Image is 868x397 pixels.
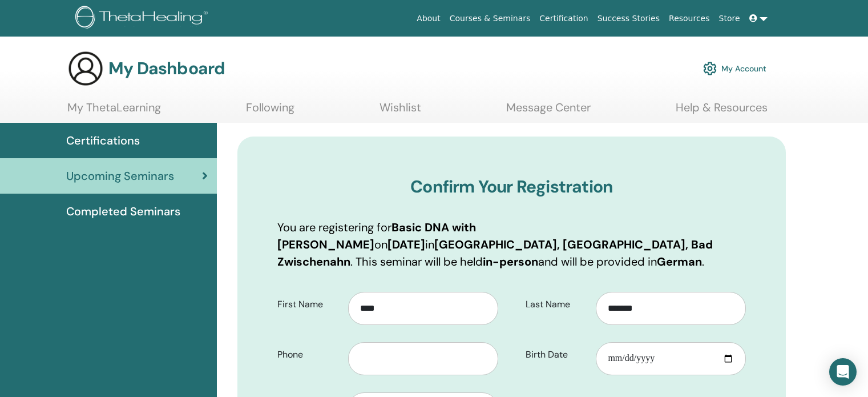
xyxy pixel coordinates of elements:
[277,219,746,270] p: You are registering for on in . This seminar will be held and will be provided in .
[75,6,212,31] img: logo.png
[246,101,294,123] a: Following
[657,254,702,269] b: German
[66,203,180,220] span: Completed Seminars
[517,344,596,366] label: Birth Date
[67,50,104,87] img: generic-user-icon.jpg
[714,8,745,29] a: Store
[66,167,174,185] span: Upcoming Seminars
[66,132,140,149] span: Certifications
[67,101,161,123] a: My ThetaLearning
[506,101,591,123] a: Message Center
[108,58,225,79] h3: My Dashboard
[535,8,592,29] a: Certification
[829,358,857,386] div: Open Intercom Messenger
[676,101,768,123] a: Help & Resources
[517,294,596,315] label: Last Name
[380,101,421,123] a: Wishlist
[269,294,348,315] label: First Name
[269,344,348,366] label: Phone
[664,8,714,29] a: Resources
[593,8,664,29] a: Success Stories
[277,237,713,269] b: [GEOGRAPHIC_DATA], [GEOGRAPHIC_DATA], Bad Zwischenahn
[277,177,746,197] h3: Confirm Your Registration
[703,59,717,78] img: cog.svg
[483,254,538,269] b: in-person
[445,8,535,29] a: Courses & Seminars
[412,8,445,29] a: About
[703,56,766,81] a: My Account
[387,237,425,252] b: [DATE]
